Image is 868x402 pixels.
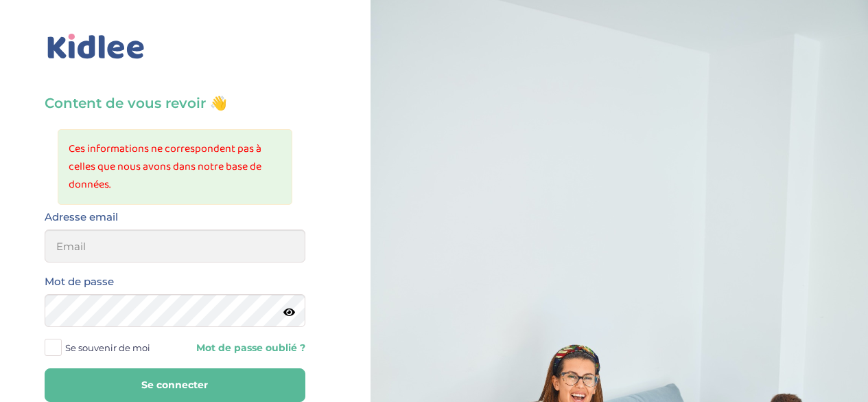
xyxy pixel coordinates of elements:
[45,93,305,113] h3: Content de vous revoir 👋
[185,342,305,355] a: Mot de passe oublié ?
[45,368,305,402] button: Se connecter
[69,140,281,194] li: Ces informations ne correspondent pas à celles que nous avons dans notre base de données.
[45,230,305,263] input: Email
[65,339,150,357] span: Se souvenir de moi
[45,273,114,291] label: Mot de passe
[45,208,118,226] label: Adresse email
[45,31,148,63] img: logo_kidlee_bleu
